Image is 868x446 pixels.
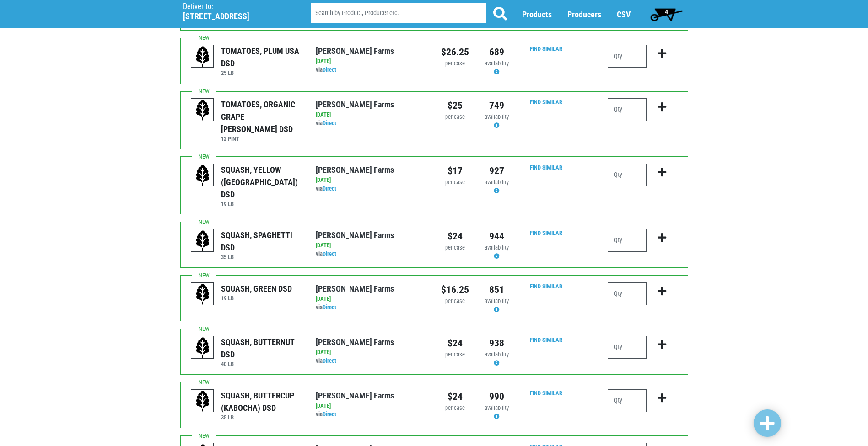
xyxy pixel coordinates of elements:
a: CSV [617,10,631,19]
a: Find Similar [530,164,562,171]
a: Direct [323,357,336,364]
span: 4 [665,8,668,16]
div: 749 [483,98,511,113]
div: [DATE] [316,348,427,357]
div: via [316,66,427,74]
a: Products [522,10,552,19]
div: $25 [441,98,469,113]
input: Qty [608,229,647,252]
div: TOMATOES, ORGANIC GRAPE [PERSON_NAME] DSD [221,98,302,135]
a: [PERSON_NAME] Farms [316,391,394,400]
div: via [316,357,427,366]
div: [DATE] [316,111,427,119]
div: 689 [483,45,511,59]
div: per case [441,244,469,252]
a: Direct [323,120,336,127]
div: 851 [483,282,511,297]
div: SQUASH, YELLOW ([GEOGRAPHIC_DATA]) DSD [221,164,302,201]
input: Qty [608,45,647,68]
div: $24 [441,389,469,404]
div: 927 [483,164,511,178]
img: placeholder-variety-43d6402dacf2d531de610a020419775a.svg [191,45,214,68]
div: 938 [483,336,511,350]
a: Producers [567,10,601,19]
div: $24 [441,336,469,350]
a: Direct [323,66,336,73]
div: TOMATOES, PLUM USA DSD [221,45,302,69]
input: Qty [608,98,647,121]
div: SQUASH, BUTTERCUP (KABOCHA) DSD [221,389,302,414]
div: via [316,303,427,312]
div: $17 [441,164,469,178]
img: placeholder-variety-43d6402dacf2d531de610a020419775a.svg [191,283,214,306]
span: availability [485,179,509,186]
a: Direct [323,185,336,192]
div: [DATE] [316,57,427,66]
div: [DATE] [316,176,427,185]
img: placeholder-variety-43d6402dacf2d531de610a020419775a.svg [191,229,214,252]
span: availability [485,351,509,358]
a: [PERSON_NAME] Farms [316,284,394,293]
div: per case [441,59,469,68]
a: [PERSON_NAME] Farms [316,46,394,56]
span: availability [485,60,509,67]
img: placeholder-variety-43d6402dacf2d531de610a020419775a.svg [191,390,214,413]
a: Find Similar [530,390,562,397]
div: [DATE] [316,295,427,303]
div: per case [441,178,469,187]
a: Find Similar [530,99,562,106]
a: Direct [323,411,336,418]
img: placeholder-variety-43d6402dacf2d531de610a020419775a.svg [191,99,214,122]
div: [DATE] [316,402,427,410]
div: per case [441,297,469,306]
h6: 40 LB [221,361,302,367]
div: $16.25 [441,282,469,297]
input: Qty [608,164,647,186]
div: [DATE] [316,241,427,250]
div: 944 [483,229,511,244]
div: via [316,119,427,128]
span: availability [485,297,509,304]
a: 4 [646,5,687,23]
img: placeholder-variety-43d6402dacf2d531de610a020419775a.svg [191,336,214,359]
h6: 25 LB [221,69,302,76]
div: per case [441,350,469,359]
span: availability [485,244,509,251]
h6: 35 LB [221,414,302,421]
a: Find Similar [530,283,562,290]
a: [PERSON_NAME] Farms [316,100,394,109]
input: Qty [608,336,647,359]
input: Qty [608,282,647,305]
div: 990 [483,389,511,404]
a: [PERSON_NAME] Farms [316,337,394,347]
div: $24 [441,229,469,244]
h6: 19 LB [221,295,292,302]
a: Direct [323,304,336,311]
div: SQUASH, BUTTERNUT DSD [221,336,302,361]
div: $26.25 [441,45,469,59]
a: [PERSON_NAME] Farms [316,230,394,240]
span: availability [485,404,509,411]
h5: [STREET_ADDRESS] [183,11,287,21]
h6: 12 PINT [221,135,302,142]
a: Find Similar [530,336,562,343]
a: Find Similar [530,45,562,52]
h6: 19 LB [221,201,302,207]
a: Find Similar [530,229,562,236]
div: per case [441,404,469,413]
a: [PERSON_NAME] Farms [316,165,394,175]
div: via [316,185,427,193]
div: SQUASH, GREEN DSD [221,282,292,295]
h6: 35 LB [221,254,302,260]
div: via [316,250,427,259]
input: Qty [608,389,647,412]
a: Direct [323,250,336,257]
p: Deliver to: [183,2,287,11]
div: per case [441,113,469,122]
div: via [316,410,427,419]
input: Search by Product, Producer etc. [311,3,486,23]
span: availability [485,113,509,120]
img: placeholder-variety-43d6402dacf2d531de610a020419775a.svg [191,164,214,187]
